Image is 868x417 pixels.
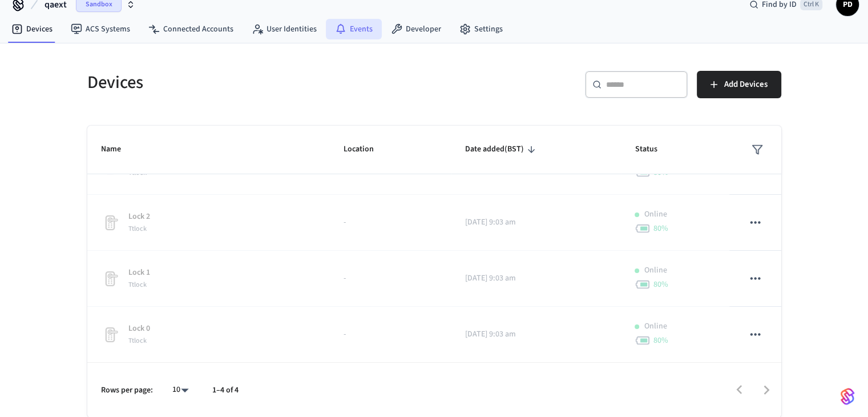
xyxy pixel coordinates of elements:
[128,323,150,335] p: Lock 0
[465,141,539,158] span: Date added(BST)
[101,270,119,288] img: Placeholder Lock Image
[465,216,607,228] p: [DATE] 9:03 am
[841,387,854,406] img: SeamLogoGradient.69752ec5.svg
[465,272,607,284] p: [DATE] 9:03 am
[653,223,668,234] span: 80 %
[101,141,136,158] span: Name
[62,19,139,39] a: ACS Systems
[139,19,243,39] a: Connected Accounts
[344,141,389,158] span: Location
[465,328,607,340] p: [DATE] 9:03 am
[644,264,667,276] p: Online
[243,19,326,39] a: User Identities
[101,326,119,344] img: Placeholder Lock Image
[724,77,768,92] span: Add Devices
[344,216,438,228] p: -
[697,71,781,98] button: Add Devices
[212,384,239,396] p: 1–4 of 4
[382,19,450,39] a: Developer
[450,19,512,39] a: Settings
[101,214,119,232] img: Placeholder Lock Image
[644,209,667,220] p: Online
[344,328,438,340] p: -
[167,382,194,398] div: 10
[635,141,672,158] span: Status
[128,336,147,346] span: Ttlock
[87,90,781,363] table: sticky table
[128,280,147,290] span: Ttlock
[2,19,62,39] a: Devices
[128,267,150,279] p: Lock 1
[653,279,668,290] span: 80 %
[653,335,668,346] span: 80 %
[101,384,153,396] p: Rows per page:
[128,168,147,178] span: Ttlock
[128,224,147,234] span: Ttlock
[87,71,427,94] h5: Devices
[644,320,667,332] p: Online
[128,211,150,223] p: Lock 2
[326,19,382,39] a: Events
[344,272,438,284] p: -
